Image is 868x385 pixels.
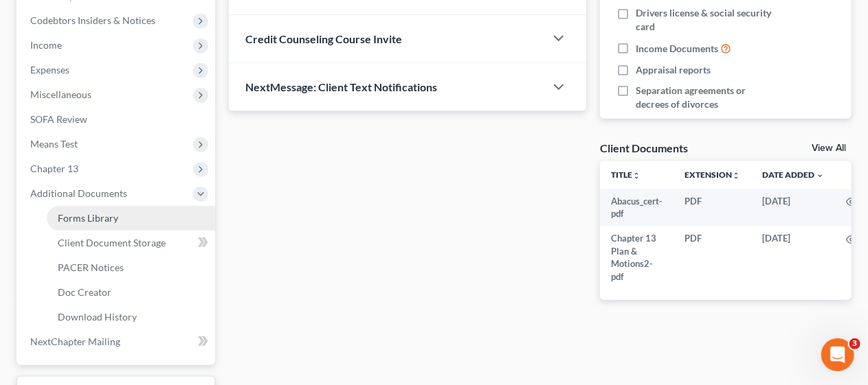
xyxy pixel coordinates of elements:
[636,63,711,77] span: Appraisal reports
[245,80,437,93] span: NextMessage: Client Text Notifications
[30,113,87,125] span: SOFA Review
[600,189,674,226] td: Abacus_cert-pdf
[812,143,846,153] a: View All
[762,170,824,180] a: Date Added expand_more
[30,14,155,26] span: Codebtors Insiders & Notices
[30,138,78,150] span: Means Test
[600,141,688,155] div: Client Documents
[58,286,111,298] span: Doc Creator
[47,206,215,231] a: Forms Library
[30,89,91,100] span: Miscellaneous
[30,336,120,347] span: NextChapter Mailing
[821,338,854,371] iframe: Intercom live chat
[19,329,215,354] a: NextChapter Mailing
[816,172,824,180] i: expand_more
[636,6,777,34] span: Drivers license & social security card
[30,39,62,51] span: Income
[19,107,215,132] a: SOFA Review
[636,42,718,56] span: Income Documents
[47,231,215,255] a: Client Document Storage
[674,226,751,289] td: PDF
[751,189,835,226] td: [DATE]
[30,64,69,75] span: Expenses
[751,226,835,289] td: [DATE]
[47,305,215,329] a: Download History
[245,32,402,45] span: Credit Counseling Course Invite
[600,226,674,289] td: Chapter 13 Plan & Motions2-pdf
[58,237,166,248] span: Client Document Storage
[58,311,137,323] span: Download History
[611,170,641,180] a: Titleunfold_more
[632,172,641,180] i: unfold_more
[685,170,740,180] a: Extensionunfold_more
[58,212,118,224] span: Forms Library
[636,84,777,111] span: Separation agreements or decrees of divorces
[47,255,215,280] a: PACER Notices
[30,163,78,174] span: Chapter 13
[47,280,215,305] a: Doc Creator
[849,338,860,349] span: 3
[58,261,124,273] span: PACER Notices
[674,189,751,226] td: PDF
[732,172,740,180] i: unfold_more
[30,187,127,199] span: Additional Documents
